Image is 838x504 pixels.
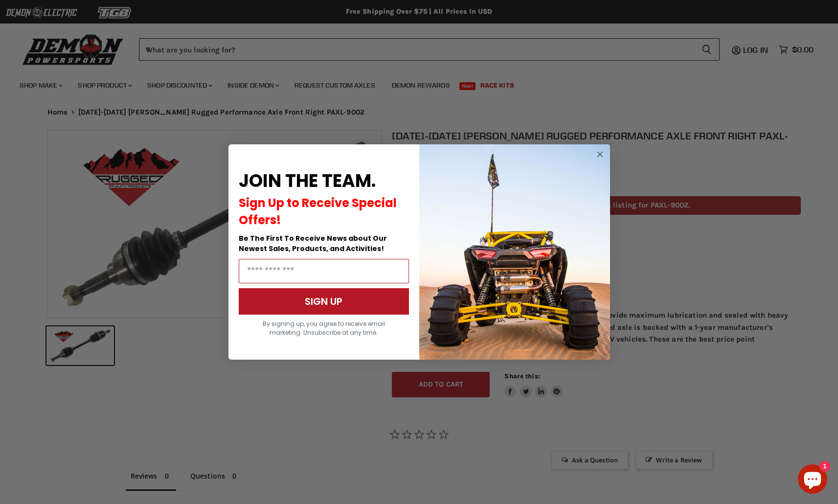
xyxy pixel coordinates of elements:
button: SIGN UP [239,288,409,315]
span: Sign Up to Receive Special Offers! [239,195,397,228]
span: JOIN THE TEAM. [239,168,376,193]
span: By signing up, you agree to receive email marketing. Unsubscribe at any time. [263,320,385,337]
input: Email Address [239,259,409,283]
span: Be The First To Receive News about Our Newest Sales, Products, and Activities! [239,233,387,253]
inbox-online-store-chat: Shopify online store chat [795,464,830,496]
button: Close dialog [594,148,606,160]
img: a9095488-b6e7-41ba-879d-588abfab540b.jpeg [419,144,610,360]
